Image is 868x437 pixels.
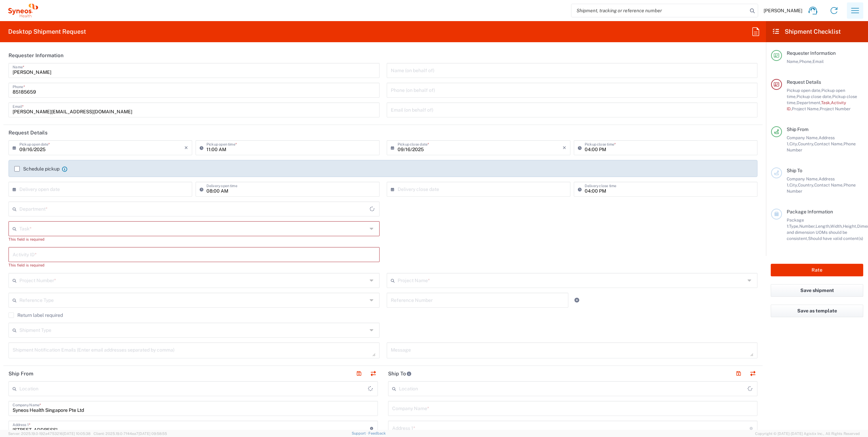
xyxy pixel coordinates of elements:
span: Phone, [799,59,813,64]
button: Save shipment [771,284,863,297]
span: Email [813,59,824,64]
button: Save as template [771,305,863,317]
span: Company Name, [787,176,819,181]
div: This field is required [9,262,380,268]
span: Should have valid content(s) [808,236,863,241]
span: Width, [830,224,843,229]
button: Rate [771,264,863,276]
input: Shipment, tracking or reference number [571,4,748,17]
span: Project Name, [792,106,820,111]
span: Requester Information [787,50,836,56]
span: City, [789,182,798,188]
a: Add Reference [572,295,582,305]
span: Country, [798,141,814,146]
span: Pickup close date, [797,94,832,99]
span: Copyright © [DATE]-[DATE] Agistix Inc., All Rights Reserved [755,431,860,437]
span: Project Number [820,106,851,111]
a: Support [352,431,369,435]
span: Server: 2025.19.0-192a4753216 [8,432,90,436]
h2: Requester Information [9,52,64,59]
span: Ship To [787,168,802,173]
span: Height, [843,224,857,229]
span: Name, [787,59,799,64]
h2: Desktop Shipment Request [8,28,86,36]
span: Type, [789,224,799,229]
span: Package 1: [787,217,804,229]
h2: Ship From [9,370,33,377]
a: Feedback [368,431,386,435]
h2: Shipment Checklist [772,28,841,36]
span: [DATE] 09:58:55 [138,432,167,436]
span: Client: 2025.19.0-7f44ea7 [94,432,167,436]
span: Country, [798,182,814,188]
span: Pickup open date, [787,88,821,93]
label: Schedule pickup [14,166,60,172]
i: × [563,142,566,153]
span: Request Details [787,79,821,85]
span: Contact Name, [814,182,844,188]
div: This field is required [9,236,380,242]
span: Ship From [787,127,808,132]
span: Task, [821,100,831,105]
span: Contact Name, [814,141,844,146]
span: City, [789,141,798,146]
i: × [184,142,188,153]
span: [PERSON_NAME] [764,7,802,14]
span: Number, [799,224,816,229]
span: Package Information [787,209,833,214]
span: [DATE] 10:05:38 [63,432,90,436]
h2: Request Details [9,129,48,136]
label: Return label required [9,312,63,318]
span: Company Name, [787,135,819,140]
span: Length, [816,224,830,229]
span: Department, [797,100,821,105]
h2: Ship To [388,370,412,377]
